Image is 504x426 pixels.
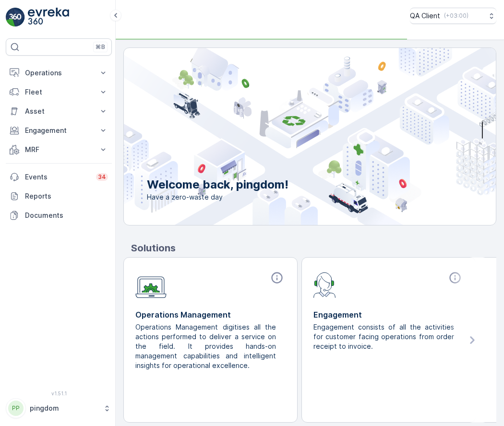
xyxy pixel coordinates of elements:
p: Events [25,172,90,182]
p: Engagement [25,126,93,135]
span: Have a zero-waste day [147,192,288,202]
button: QA Client(+03:00) [410,8,496,24]
p: Fleet [25,87,93,97]
p: Solutions [131,241,496,255]
button: MRF [6,140,112,159]
button: Operations [6,63,112,83]
a: Documents [6,206,112,225]
p: ( +03:00 ) [444,12,468,20]
p: Reports [25,191,108,201]
p: Welcome back, pingdom! [147,177,288,192]
p: pingdom [30,403,98,413]
a: Reports [6,187,112,206]
p: Operations [25,68,93,78]
p: QA Client [410,11,440,21]
img: city illustration [81,48,496,225]
div: PP [8,401,24,416]
span: v 1.51.1 [6,390,112,396]
img: module-icon [135,271,167,298]
button: PPpingdom [6,398,112,418]
p: ⌘B [96,43,105,51]
img: logo_light-DOdMpM7g.png [28,8,69,27]
p: MRF [25,145,93,154]
p: Asset [25,106,93,116]
p: Engagement [313,309,464,320]
img: logo [6,8,25,27]
p: Operations Management [135,309,286,320]
a: Events34 [6,167,112,187]
button: Engagement [6,121,112,140]
img: module-icon [313,271,336,298]
p: Engagement consists of all the activities for customer facing operations from order receipt to in... [313,322,456,351]
p: 34 [98,173,106,181]
p: Documents [25,211,108,220]
button: Asset [6,102,112,121]
button: Fleet [6,83,112,102]
p: Operations Management digitises all the actions performed to deliver a service on the field. It p... [135,322,278,370]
